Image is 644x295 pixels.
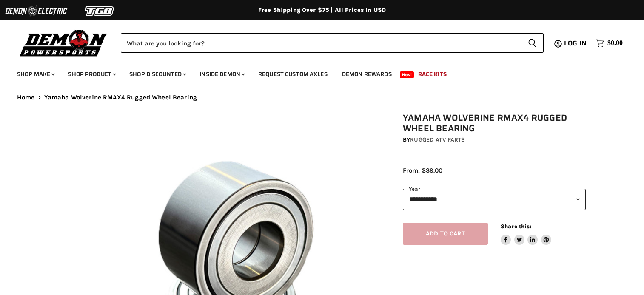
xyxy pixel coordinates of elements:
[403,113,586,134] h1: Yamaha Wolverine RMAX4 Rugged Wheel Bearing
[11,65,60,83] a: Shop Make
[17,94,35,101] a: Home
[521,33,544,53] button: Search
[560,40,592,47] a: Log in
[501,223,551,245] aside: Share this:
[403,167,442,174] span: From: $39.00
[17,28,110,58] img: Demon Powersports
[592,37,627,49] a: $0.00
[403,189,586,210] select: year
[607,39,623,47] span: $0.00
[336,65,398,83] a: Demon Rewards
[193,65,250,83] a: Inside Demon
[403,135,586,145] div: by
[501,223,531,230] span: Share this:
[68,3,132,19] img: TGB Logo 2
[252,65,334,83] a: Request Custom Axles
[11,62,621,83] ul: Main menu
[412,65,453,83] a: Race Kits
[4,3,68,19] img: Demon Electric Logo 2
[121,33,544,53] form: Product
[44,94,197,101] span: Yamaha Wolverine RMAX4 Rugged Wheel Bearing
[62,65,121,83] a: Shop Product
[400,71,414,78] span: New!
[123,65,191,83] a: Shop Discounted
[121,33,521,53] input: Search
[564,38,587,48] span: Log in
[410,136,465,143] a: Rugged ATV Parts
